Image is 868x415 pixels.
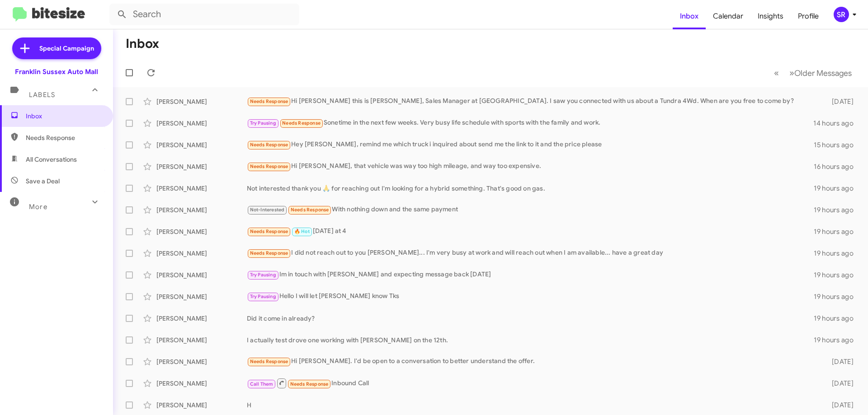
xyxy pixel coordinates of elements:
span: All Conversations [26,155,77,164]
div: I actually test drove one working with [PERSON_NAME] on the 12th. [247,336,814,345]
div: Hello I will let [PERSON_NAME] know Tks [247,291,814,302]
input: Search [109,4,299,25]
span: Needs Response [250,359,288,364]
span: Needs Response [290,381,329,387]
div: 19 hours ago [814,249,861,258]
span: Try Pausing [250,120,276,126]
div: [PERSON_NAME] [156,357,247,366]
span: « [774,67,779,79]
div: [PERSON_NAME] [156,314,247,323]
span: Special Campaign [39,44,94,53]
div: [PERSON_NAME] [156,270,247,280]
a: Inbox [673,3,706,29]
div: [PERSON_NAME] [156,401,247,410]
span: 🔥 Hot [294,228,310,234]
span: Try Pausing [250,294,276,299]
div: [DATE] at 4 [247,226,814,237]
div: 15 hours ago [814,140,861,149]
div: [PERSON_NAME] [156,162,247,171]
span: » [789,67,794,79]
button: SR [826,7,858,22]
div: Franklin Sussex Auto Mall [15,67,98,76]
span: Call Them [250,381,274,387]
nav: Page navigation example [769,64,857,82]
div: 16 hours ago [814,162,861,171]
div: [DATE] [817,97,861,106]
div: Hi [PERSON_NAME] this is [PERSON_NAME], Sales Manager at [GEOGRAPHIC_DATA]. I saw you connected w... [247,96,817,107]
button: Previous [769,64,784,82]
span: Needs Response [250,228,288,234]
span: Needs Response [250,163,288,169]
div: [DATE] [817,379,861,388]
div: With nothing down and the same payment [247,205,814,215]
button: Next [784,64,857,82]
div: [PERSON_NAME] [156,379,247,388]
a: Profile [791,3,826,29]
a: Calendar [706,3,750,29]
div: Hi [PERSON_NAME], that vehicle was way too high mileage, and way too expensive. [247,161,814,172]
span: Try Pausing [250,272,276,278]
a: Special Campaign [12,37,101,59]
div: [PERSON_NAME] [156,336,247,345]
span: Older Messages [794,68,852,78]
div: 19 hours ago [814,227,861,236]
div: [PERSON_NAME] [156,292,247,301]
div: Hey [PERSON_NAME], remind me which truck i inquired about send me the link to it and the price pl... [247,140,814,150]
span: Inbox [26,112,103,121]
span: Needs Response [250,250,288,256]
span: Needs Response [250,98,288,104]
div: [DATE] [817,401,861,410]
div: 19 hours ago [814,314,861,323]
div: Not interested thank you 🙏 for reaching out I'm looking for a hybrid something. That's good on gas. [247,184,814,193]
div: [PERSON_NAME] [156,227,247,236]
span: Labels [29,91,55,99]
span: Needs Response [282,120,321,126]
div: [PERSON_NAME] [156,140,247,149]
div: 14 hours ago [813,119,861,128]
span: Needs Response [250,142,288,148]
div: 19 hours ago [814,205,861,214]
div: Im in touch with [PERSON_NAME] and expecting message back [DATE] [247,270,814,280]
div: 19 hours ago [814,184,861,193]
span: More [29,203,47,211]
div: Hi [PERSON_NAME]. I'd be open to a conversation to better understand the offer. [247,356,817,367]
div: [PERSON_NAME] [156,119,247,128]
span: Save a Deal [26,177,60,186]
h1: Inbox [126,37,159,51]
div: 19 hours ago [814,292,861,301]
div: H [247,401,817,410]
div: 19 hours ago [814,270,861,280]
span: Needs Response [26,133,103,142]
div: I did not reach out to you [PERSON_NAME]... I'm very busy at work and will reach out when I am av... [247,248,814,258]
div: [PERSON_NAME] [156,249,247,258]
div: [DATE] [817,357,861,366]
div: 19 hours ago [814,336,861,345]
div: Inbound Call [247,378,817,389]
span: Not-Interested [250,207,285,213]
a: Insights [750,3,791,29]
div: SR [834,7,849,22]
div: Did it come in already? [247,314,814,323]
div: [PERSON_NAME] [156,184,247,193]
span: Needs Response [291,207,329,213]
div: [PERSON_NAME] [156,205,247,214]
div: [PERSON_NAME] [156,97,247,106]
div: Sonetime in the next few weeks. Very busy life schedule with sports with the family and work. [247,118,813,128]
